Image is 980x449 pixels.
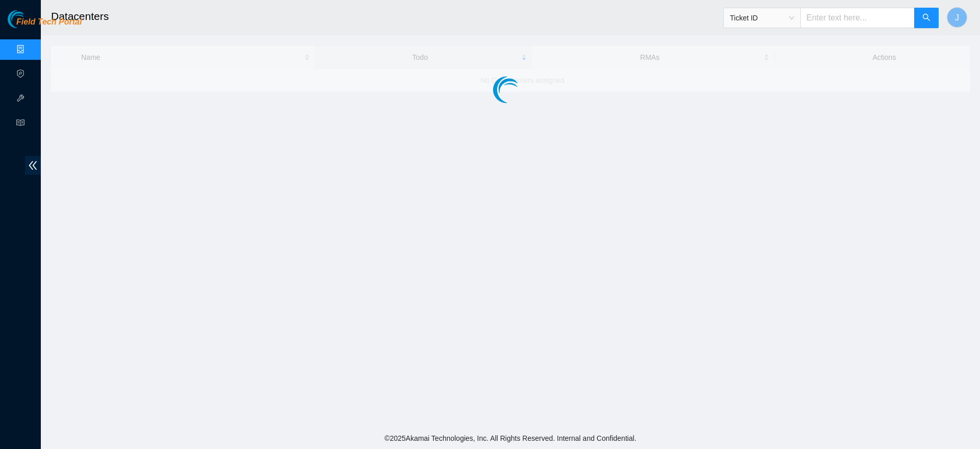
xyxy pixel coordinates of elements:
a: Akamai TechnologiesField Tech Portal [8,18,82,32]
span: Field Tech Portal [16,17,82,27]
button: search [914,8,939,28]
span: J [955,11,959,24]
span: search [922,13,930,23]
input: Enter text here... [800,8,915,28]
footer: © 2025 Akamai Technologies, Inc. All Rights Reserved. Internal and Confidential. [41,428,980,449]
img: Akamai Technologies [8,10,52,28]
button: J [947,7,967,28]
span: read [16,114,24,134]
span: Ticket ID [730,10,794,26]
span: double-left [25,156,41,175]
